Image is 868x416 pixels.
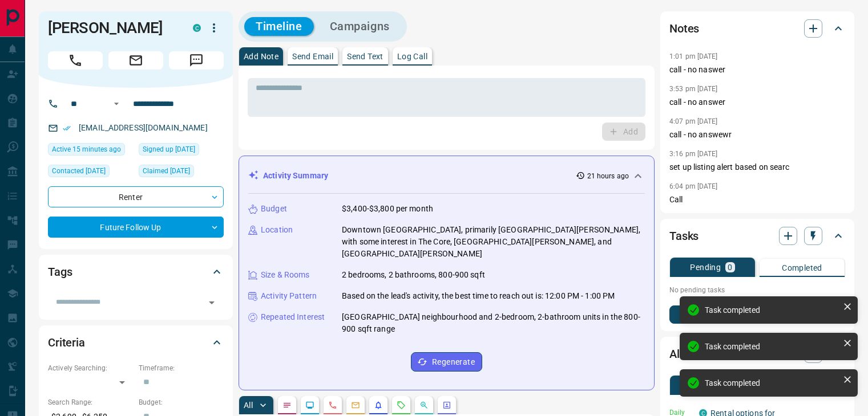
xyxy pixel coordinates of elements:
[282,401,292,410] svg: Notes
[705,378,838,388] div: Task completed
[48,329,224,356] div: Criteria
[48,165,133,181] div: Fri Oct 03 2025
[63,124,71,132] svg: Email Verified
[244,17,314,36] button: Timeline
[669,19,699,38] h2: Notes
[669,15,845,42] div: Notes
[48,333,85,352] h2: Criteria
[669,345,699,363] h2: Alerts
[342,311,645,335] p: [GEOGRAPHIC_DATA] neighbourhood and 2-bedroom, 2-bathroom units in the 800-900 sqft range
[204,295,220,311] button: Open
[48,217,224,238] div: Future Follow Up
[669,150,718,158] p: 3:16 pm [DATE]
[52,165,106,177] span: Contacted [DATE]
[48,19,176,37] h1: [PERSON_NAME]
[669,52,718,60] p: 1:01 pm [DATE]
[261,311,325,323] p: Repeated Interest
[139,397,224,407] p: Budget:
[669,64,845,76] p: call - no naswer
[347,52,383,60] p: Send Text
[193,24,201,32] div: condos.ca
[318,17,401,36] button: Campaigns
[48,258,224,286] div: Tags
[587,171,629,181] p: 21 hours ago
[79,123,208,132] a: [EMAIL_ADDRESS][DOMAIN_NAME]
[261,290,317,302] p: Activity Pattern
[705,342,838,351] div: Task completed
[342,203,433,215] p: $3,400-$3,800 per month
[690,263,721,271] p: Pending
[108,51,163,70] span: Email
[244,401,253,409] p: All
[143,144,195,155] span: Signed up [DATE]
[48,263,72,281] h2: Tags
[669,85,718,93] p: 3:53 pm [DATE]
[48,363,133,373] p: Actively Searching:
[669,182,718,190] p: 6:04 pm [DATE]
[48,51,103,70] span: Call
[397,52,427,60] p: Log Call
[261,269,310,281] p: Size & Rooms
[342,224,645,260] p: Downtown [GEOGRAPHIC_DATA], primarily [GEOGRAPHIC_DATA][PERSON_NAME], with some interest in The C...
[442,401,451,410] svg: Agent Actions
[248,165,645,186] div: Activity Summary21 hours ago
[669,305,845,324] button: New Task
[397,401,406,410] svg: Requests
[328,401,337,410] svg: Calls
[139,143,224,159] div: Mon Aug 18 2025
[351,401,360,410] svg: Emails
[782,264,822,272] p: Completed
[261,224,293,236] p: Location
[669,227,699,245] h2: Tasks
[263,170,328,182] p: Activity Summary
[342,269,485,281] p: 2 bedrooms, 2 bathrooms, 800-900 sqft
[669,194,845,206] p: Call
[669,282,845,299] p: No pending tasks
[169,51,224,70] span: Message
[48,186,224,207] div: Renter
[292,52,333,60] p: Send Email
[342,290,615,302] p: Based on the lead's activity, the best time to reach out is: 12:00 PM - 1:00 PM
[52,144,121,155] span: Active 15 minutes ago
[705,305,838,315] div: Task completed
[244,52,278,60] p: Add Note
[669,96,845,108] p: call - no answer
[48,397,133,407] p: Search Range:
[48,143,133,159] div: Tue Oct 14 2025
[305,401,314,410] svg: Lead Browsing Activity
[728,263,732,271] p: 0
[669,161,845,173] p: set up listing alert based on searc
[411,352,482,372] button: Regenerate
[419,401,429,410] svg: Opportunities
[143,165,190,177] span: Claimed [DATE]
[261,203,287,215] p: Budget
[669,222,845,250] div: Tasks
[669,340,845,368] div: Alerts
[139,165,224,181] div: Mon Aug 18 2025
[669,117,718,125] p: 4:07 pm [DATE]
[110,97,123,111] button: Open
[374,401,383,410] svg: Listing Alerts
[669,129,845,141] p: call - no answewr
[139,363,224,373] p: Timeframe:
